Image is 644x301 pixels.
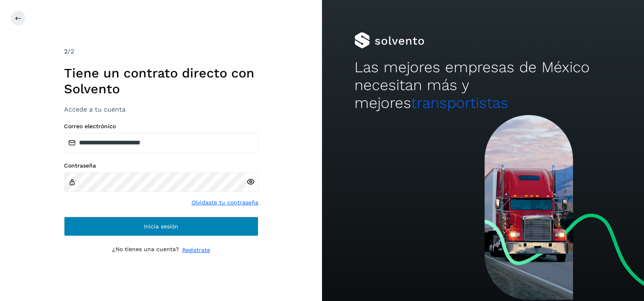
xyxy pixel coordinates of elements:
p: ¿No tienes una cuenta? [112,246,179,254]
a: Regístrate [182,246,210,254]
span: transportistas [411,94,508,112]
a: Olvidaste tu contraseña [192,198,258,207]
button: Inicia sesión [64,217,258,236]
h3: Accede a tu cuenta [64,105,258,113]
label: Correo electrónico [64,123,258,130]
div: /2 [64,47,258,56]
h1: Tiene un contrato directo con Solvento [64,65,258,97]
label: Contraseña [64,162,258,169]
h2: Las mejores empresas de México necesitan más y mejores [354,58,612,112]
span: 2 [64,47,68,55]
span: Inicia sesión [144,224,178,229]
